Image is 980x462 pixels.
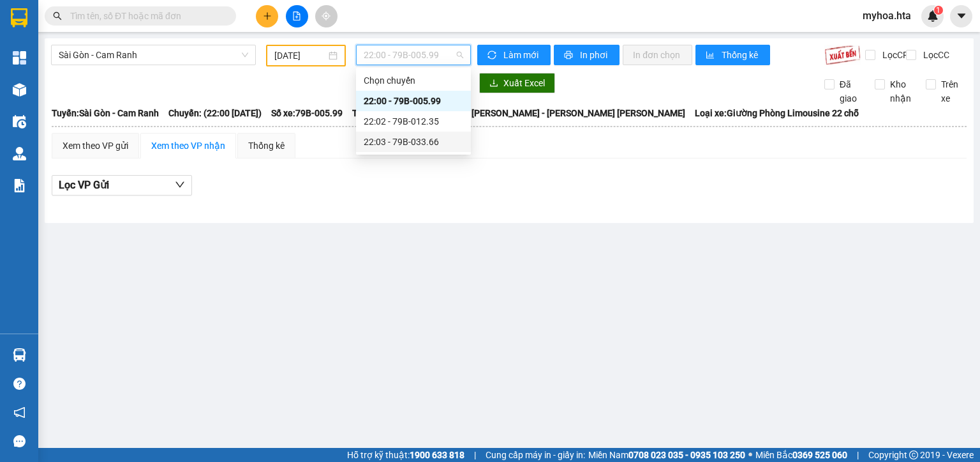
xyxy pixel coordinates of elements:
button: plus [256,5,278,27]
span: caret-down [956,10,967,22]
img: solution-icon [13,179,26,192]
span: | [474,448,476,462]
span: Cung cấp máy in - giấy in: [486,448,585,462]
span: down [175,180,185,190]
div: 22:03 - 79B-033.66 [364,135,463,149]
button: caret-down [950,5,972,27]
span: Sài Gòn - Cam Ranh [59,45,248,65]
img: dashboard-icon [13,51,26,65]
span: search [53,12,62,20]
b: Tuyến: Sài Gòn - Cam Ranh [52,108,159,118]
button: printerIn phơi [554,45,620,65]
div: Chọn chuyến [356,70,471,91]
span: Kho nhận [885,77,916,105]
span: Thống kê [722,48,760,62]
span: Miền Bắc [755,448,847,462]
div: Chọn chuyến [364,73,463,88]
button: In đơn chọn [623,45,692,65]
span: Làm mới [503,48,540,62]
strong: 1900 633 818 [410,450,464,460]
input: Tìm tên, số ĐT hoặc mã đơn [70,9,221,23]
span: Đã giao [835,77,866,105]
sup: 1 [934,6,943,15]
button: bar-chartThống kê [695,45,770,65]
div: Xem theo VP gửi [63,139,128,153]
img: warehouse-icon [13,348,26,362]
span: Trên xe [936,77,967,105]
input: 10/09/2025 [274,49,325,63]
span: Lọc CR [877,48,910,62]
span: Loại xe: Giường Phòng Limousine 22 chỗ [695,106,859,120]
strong: 0708 023 035 - 0935 103 250 [628,450,745,460]
span: | [857,448,859,462]
div: 22:00 - 79B-005.99 [364,94,463,108]
span: 1 [936,6,940,15]
span: aim [322,12,330,20]
img: icon-new-feature [927,10,939,22]
span: In phơi [580,48,609,62]
span: plus [263,12,272,20]
span: Hỗ trợ kỹ thuật: [347,448,464,462]
img: warehouse-icon [13,115,26,128]
button: file-add [286,5,308,27]
button: aim [315,5,338,27]
span: 22:00 - 79B-005.99 [364,45,464,65]
span: Lọc VP Gửi [59,177,109,193]
span: Miền Nam [588,448,745,462]
button: syncLàm mới [477,45,551,65]
span: Số xe: 79B-005.99 [271,106,343,120]
img: logo-vxr [11,8,27,27]
img: warehouse-icon [13,83,26,96]
span: copyright [909,450,918,459]
div: 22:02 - 79B-012.35 [364,114,463,128]
strong: 0369 525 060 [792,450,847,460]
span: bar-chart [706,50,716,61]
span: printer [564,50,575,61]
button: Lọc VP Gửi [52,175,192,196]
span: myhoa.hta [852,8,921,24]
span: ⚪️ [748,452,752,458]
span: Chuyến: (22:00 [DATE]) [168,106,262,120]
div: Thống kê [248,139,285,153]
span: Tài xế: [PERSON_NAME] THÁI [PERSON_NAME] - [PERSON_NAME] [PERSON_NAME] [352,106,685,120]
span: file-add [292,12,301,20]
span: question-circle [13,378,26,390]
button: downloadXuất Excel [479,73,555,93]
div: Xem theo VP nhận [151,139,225,153]
span: sync [487,50,498,61]
img: 9k= [824,45,861,65]
span: notification [13,406,26,419]
img: warehouse-icon [13,147,26,160]
span: message [13,435,26,447]
span: Lọc CC [918,48,951,62]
